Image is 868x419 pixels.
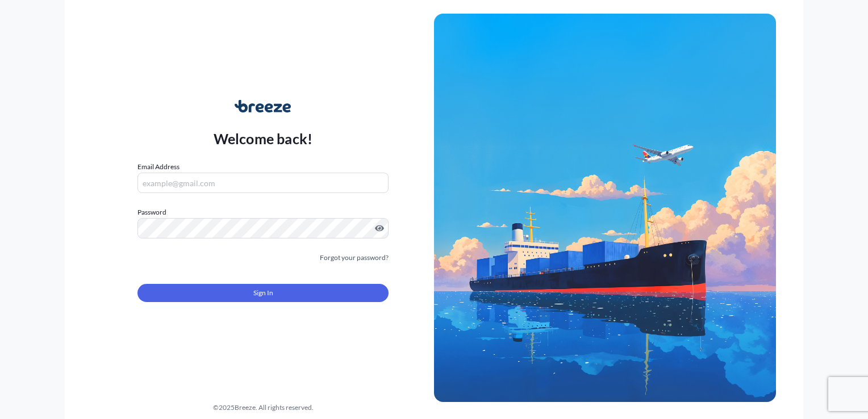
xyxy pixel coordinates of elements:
input: example@gmail.com [137,173,389,193]
a: Forgot your password? [320,252,389,263]
img: Ship illustration [434,14,776,402]
button: Show password [375,224,384,233]
label: Email Address [137,161,180,173]
label: Password [137,207,389,218]
span: Sign In [253,287,273,299]
p: Welcome back! [214,129,313,148]
div: © 2025 Breeze. All rights reserved. [92,402,434,413]
button: Sign In [137,284,389,302]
